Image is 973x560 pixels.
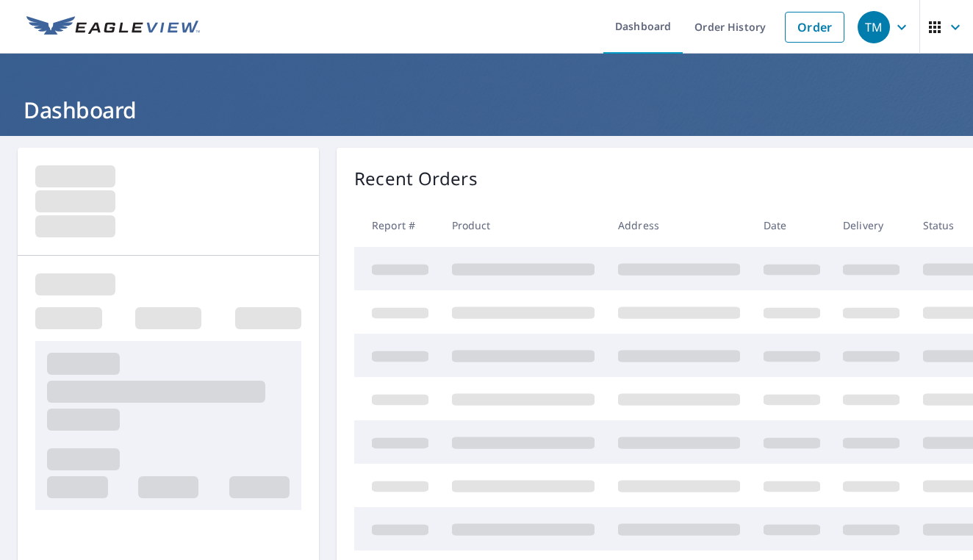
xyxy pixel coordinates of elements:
[354,204,440,247] th: Report #
[785,12,844,43] a: Order
[440,204,606,247] th: Product
[26,16,200,38] img: EV Logo
[606,204,752,247] th: Address
[354,165,478,192] p: Recent Orders
[858,11,890,43] div: TM
[18,95,955,125] h1: Dashboard
[831,204,911,247] th: Delivery
[752,204,832,247] th: Date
